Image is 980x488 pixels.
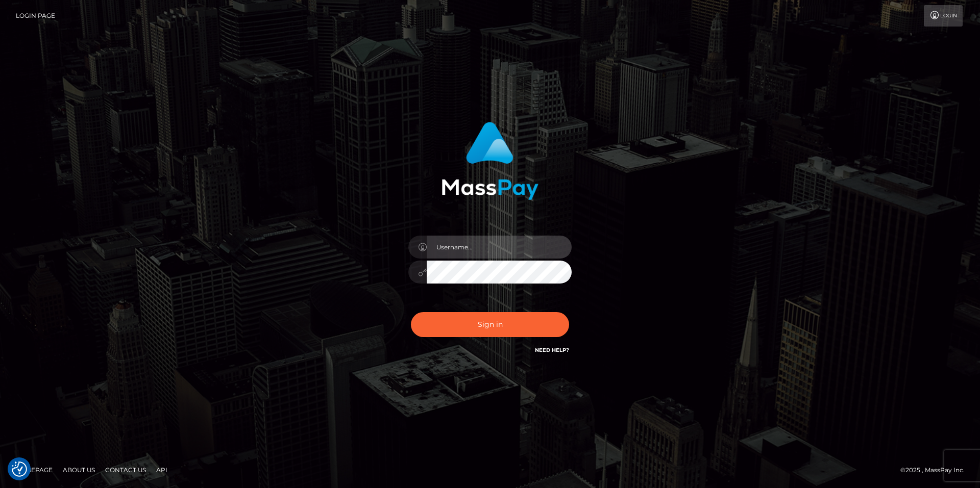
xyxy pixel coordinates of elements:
[427,236,572,259] input: Username...
[152,462,171,478] a: API
[900,465,972,476] div: © 2025 , MassPay Inc.
[101,462,150,478] a: Contact Us
[442,122,538,200] img: MassPay Login
[12,461,27,477] button: Consent Preferences
[59,462,99,478] a: About Us
[924,5,963,27] a: Login
[16,5,55,27] a: Login Page
[12,461,27,477] img: Revisit consent button
[535,347,569,353] a: Need Help?
[411,312,569,337] button: Sign in
[11,462,57,478] a: Homepage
